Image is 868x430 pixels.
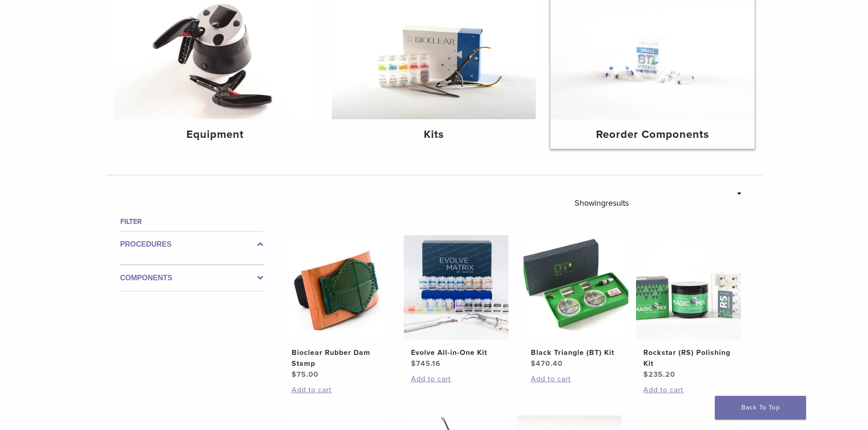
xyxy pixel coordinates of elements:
[643,370,675,379] bdi: 235.20
[643,347,734,369] h2: Rockstar (RS) Polishing Kit
[120,239,263,250] label: Procedures
[292,370,297,379] span: $
[524,235,628,340] img: Black Triangle (BT) Kit
[284,235,390,380] a: Bioclear Rubber Dam StampBioclear Rubber Dam Stamp $75.00
[643,370,648,379] span: $
[636,235,742,380] a: Rockstar (RS) Polishing KitRockstar (RS) Polishing Kit $235.20
[339,126,529,143] h4: Kits
[575,193,629,212] p: Showing results
[715,396,806,420] a: Back To Top
[292,347,382,369] h2: Bioclear Rubber Dam Stamp
[284,235,389,340] img: Bioclear Rubber Dam Stamp
[558,126,747,143] h4: Reorder Components
[643,384,734,395] a: Add to cart: “Rockstar (RS) Polishing Kit”
[523,235,629,369] a: Black Triangle (BT) KitBlack Triangle (BT) Kit $470.40
[411,359,441,368] bdi: 745.16
[636,235,741,340] img: Rockstar (RS) Polishing Kit
[292,384,382,395] a: Add to cart: “Bioclear Rubber Dam Stamp”
[121,126,310,143] h4: Equipment
[531,347,621,358] h2: Black Triangle (BT) Kit
[292,370,318,379] bdi: 75.00
[411,359,416,368] span: $
[120,216,263,227] h4: Filter
[531,359,536,368] span: $
[531,374,621,384] a: Add to cart: “Black Triangle (BT) Kit”
[403,235,509,369] a: Evolve All-in-One KitEvolve All-in-One Kit $745.16
[531,359,563,368] bdi: 470.40
[404,235,508,340] img: Evolve All-in-One Kit
[411,347,501,358] h2: Evolve All-in-One Kit
[120,273,263,283] label: Components
[411,374,501,384] a: Add to cart: “Evolve All-in-One Kit”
